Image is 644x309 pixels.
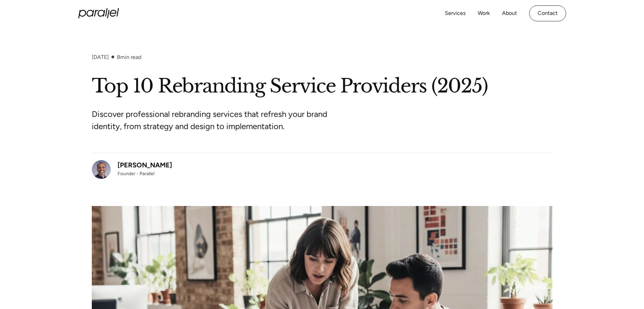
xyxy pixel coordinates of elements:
p: Discover professional rebranding services that refresh your brand identity, from strategy and des... [92,108,346,132]
a: Work [478,8,490,18]
img: Robin Dhanwani [92,160,111,179]
h1: Top 10 Rebranding Service Providers (2025) [92,74,553,99]
a: [PERSON_NAME]Founder - Parallel [92,160,172,179]
div: [PERSON_NAME] [118,160,172,170]
div: min read [117,54,141,60]
div: Founder - Parallel [118,170,172,177]
a: About [502,8,517,18]
a: Services [445,8,465,18]
a: home [78,8,119,18]
span: 8 [117,54,120,60]
div: [DATE] [92,54,109,60]
a: Contact [529,5,566,21]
